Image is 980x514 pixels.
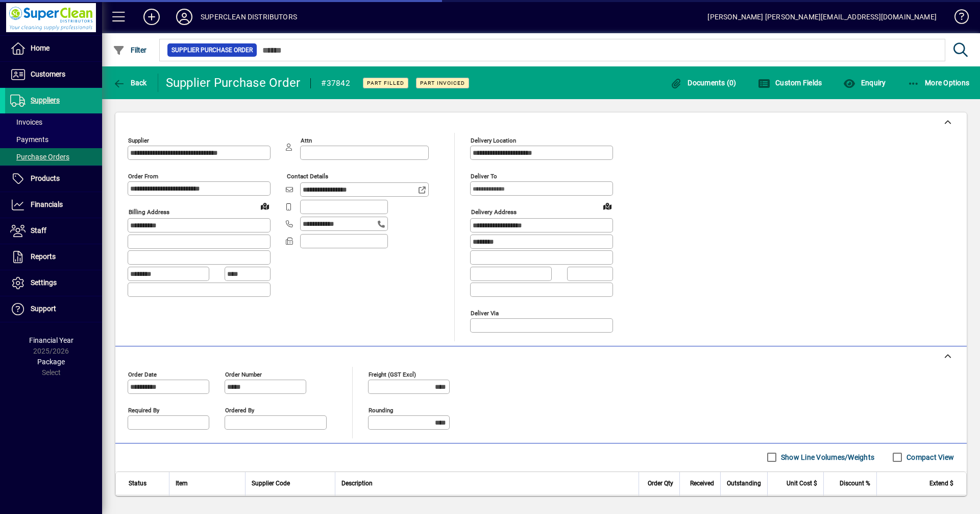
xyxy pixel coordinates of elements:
span: Invoices [10,118,42,126]
div: #37842 [321,75,350,91]
a: Reports [5,244,102,270]
button: Profile [168,8,201,26]
span: Back [113,79,147,87]
span: Support [31,305,56,313]
mat-label: Ordered by [225,406,254,413]
mat-label: Supplier [128,137,149,144]
span: Outstanding [727,478,761,489]
span: Purchase Orders [10,153,69,161]
mat-label: Required by [128,406,159,413]
a: View on map [257,198,273,214]
span: Financials [31,200,63,208]
a: Knowledge Base [947,2,967,35]
span: Supplier Code [252,478,290,489]
span: Home [31,44,50,52]
button: Enquiry [841,74,888,92]
mat-label: Order from [128,173,158,180]
span: Part Filled [367,80,404,86]
span: Discount % [840,478,870,489]
span: Part Invoiced [420,80,465,86]
label: Show Line Volumes/Weights [779,452,874,462]
span: Products [31,174,60,182]
mat-label: Deliver via [471,309,499,316]
span: Supplier Purchase Order [171,45,253,55]
a: Customers [5,62,102,87]
a: Staff [5,218,102,244]
button: Back [110,74,150,92]
span: More Options [908,79,970,87]
span: Received [690,478,714,489]
a: Home [5,36,102,61]
span: Status [129,478,146,489]
mat-label: Attn [301,137,312,144]
button: More Options [905,74,972,92]
span: Package [37,358,65,366]
a: Financials [5,192,102,218]
label: Compact View [904,452,954,462]
button: Documents (0) [668,74,739,92]
a: Payments [5,131,102,148]
span: Customers [31,70,65,78]
a: Support [5,296,102,322]
div: SUPERCLEAN DISTRIBUTORS [201,9,297,25]
span: Financial Year [29,336,73,344]
span: Enquiry [843,79,886,87]
a: View on map [599,198,616,214]
a: Invoices [5,113,102,131]
button: Filter [110,41,150,59]
span: Reports [31,252,56,261]
div: Supplier Purchase Order [166,75,301,91]
span: Documents (0) [670,79,737,87]
button: Custom Fields [755,74,825,92]
a: Purchase Orders [5,148,102,166]
span: Custom Fields [758,79,822,87]
mat-label: Delivery Location [471,137,516,144]
a: Settings [5,270,102,296]
span: Order Qty [648,478,673,489]
span: Description [341,478,373,489]
mat-label: Deliver To [471,173,497,180]
span: Filter [113,46,147,54]
span: Extend $ [929,478,953,489]
mat-label: Order date [128,370,157,378]
mat-label: Order number [225,370,262,378]
span: Item [176,478,188,489]
span: Staff [31,226,46,235]
mat-label: Rounding [369,406,393,413]
span: Suppliers [31,96,60,104]
div: [PERSON_NAME] [PERSON_NAME][EMAIL_ADDRESS][DOMAIN_NAME] [707,9,937,25]
app-page-header-button: Back [102,74,158,92]
a: Products [5,166,102,192]
button: Add [135,8,168,26]
span: Payments [10,135,48,144]
span: Unit Cost $ [787,478,817,489]
span: Settings [31,278,57,287]
mat-label: Freight (GST excl) [369,370,416,378]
